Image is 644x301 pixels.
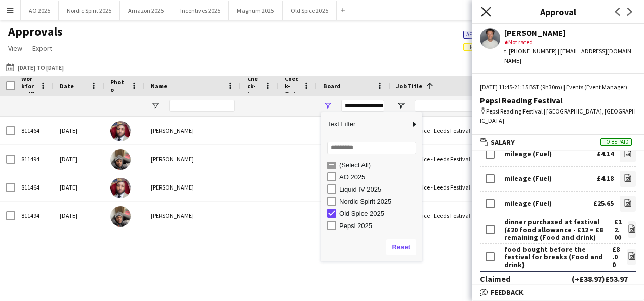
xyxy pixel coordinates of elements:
span: Check-In [247,74,260,97]
span: Old Spice - Leeds Festival [406,127,470,134]
span: Check-Out [285,74,299,97]
span: Date [60,82,74,90]
input: Name Filter Input [169,100,235,112]
button: Amazon 2025 [120,1,172,20]
div: [DATE] [54,202,104,230]
div: Old Spice 2025 [339,210,419,217]
span: Old Spice - Leeds Festival [406,155,470,163]
div: 811464 [15,173,54,201]
span: Workforce ID [21,74,35,97]
span: Old Spice - Leeds Festival [406,183,470,191]
div: Column Filter [321,112,422,261]
span: Text Filter [321,116,410,133]
img: TERRELL BROWN [110,121,131,141]
div: mileage (Fuel) [504,200,552,207]
a: Old Spice - Leeds Festival [396,212,470,219]
input: Search filter values [327,142,416,154]
div: [DATE] [54,117,104,144]
span: Review [470,44,488,50]
a: Old Spice - Leeds Festival [396,183,470,191]
div: Liquid IV 2025 [339,185,419,193]
a: View [4,42,26,55]
div: £25.65 [593,200,614,207]
span: Board [323,82,341,90]
mat-expansion-panel-header: SalaryTo be paid [472,135,644,150]
button: Nordic Spirit 2025 [59,1,120,20]
div: [DATE] [54,173,104,201]
div: food bought before the festival for breaks (Food and drink) [504,246,612,269]
button: AO 2025 [21,1,59,20]
a: Export [28,42,56,55]
div: [PERSON_NAME] [145,145,241,173]
div: [PERSON_NAME] [504,28,636,37]
span: Name [151,82,167,90]
div: £4.18 [597,175,614,182]
span: To be paid [600,138,632,146]
div: t. [PHONE_NUMBER] | [EMAIL_ADDRESS][DOMAIN_NAME] [504,47,636,65]
div: mileage (Fuel) [504,175,552,182]
span: Job Title [396,82,422,90]
button: Open Filter Menu [323,101,332,110]
div: [PERSON_NAME] [145,117,241,144]
button: Open Filter Menu [151,101,160,110]
div: (Select All) [339,161,419,169]
div: Nordic Spirit 2025 [339,198,419,205]
div: £12.00 [614,218,622,241]
button: Incentives 2025 [172,1,229,20]
a: Old Spice - Leeds Festival [396,127,470,134]
div: [DATE] [54,145,104,173]
img: Fayyad Garuba [110,206,131,227]
div: AO 2025 [339,173,419,181]
span: 16 [463,42,509,51]
button: Open Filter Menu [396,101,406,110]
span: Old Spice - Leeds Festival [406,212,470,219]
div: [PERSON_NAME] [145,173,241,201]
div: dinner purchased at festival (£20 food allowance - £12 = £8 remaining (Food and drink) [504,218,614,241]
div: 811494 [15,202,54,230]
h3: Approval [472,5,644,18]
img: TERRELL BROWN [110,178,131,198]
span: View [8,44,22,53]
div: Not rated [504,37,636,47]
div: [DATE] 11:45-21:15 BST (9h30m) | Events (Event Manager) [480,83,636,92]
span: Salary [491,138,515,147]
div: Filter List [321,159,422,232]
input: Job Title Filter Input [415,100,486,112]
mat-expansion-panel-header: Feedback [472,285,644,300]
div: Pepsi Reading Festival [480,96,636,105]
div: 811494 [15,145,54,173]
span: 143 of 2629 [463,29,538,39]
a: Old Spice - Leeds Festival [396,155,470,163]
button: Magnum 2025 [229,1,283,20]
div: Pepsi Reading Festival | [GEOGRAPHIC_DATA], [GEOGRAPHIC_DATA] [480,107,636,125]
span: Approved [466,31,492,38]
span: Feedback [491,288,524,297]
button: Reset [386,239,416,255]
div: Claimed [480,274,510,284]
div: (+£38.97) £53.97 [572,274,628,284]
button: Old Spice 2025 [283,1,337,20]
div: mileage (Fuel) [504,150,552,158]
img: Fayyad Garuba [110,149,131,170]
div: £8.00 [612,246,621,269]
span: Export [32,44,52,53]
button: [DATE] to [DATE] [4,61,66,73]
div: £4.14 [597,150,614,158]
div: [PERSON_NAME] [145,202,241,230]
div: Pepsi 2025 [339,222,419,230]
div: 811464 [15,117,54,144]
span: Photo [110,78,127,93]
